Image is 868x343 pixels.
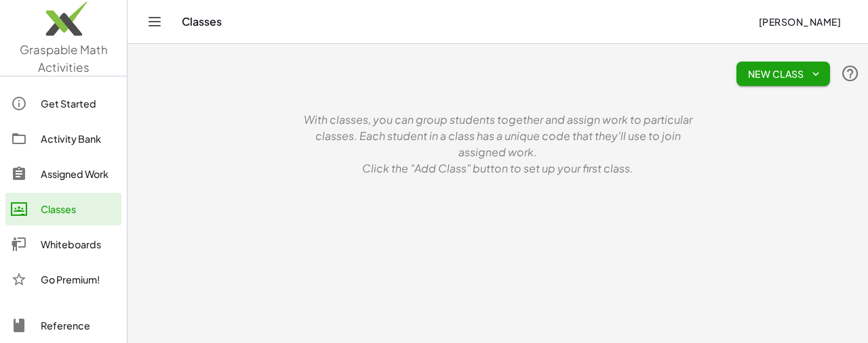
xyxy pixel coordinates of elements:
[5,309,121,342] a: Reference
[41,131,116,147] div: Activity Bank
[5,87,121,120] a: Get Started
[41,95,116,112] div: Get Started
[747,9,852,34] button: [PERSON_NAME]
[5,158,121,190] a: Assigned Work
[41,166,116,182] div: Assigned Work
[294,160,701,177] p: Click the "Add Class" button to set up your first class.
[758,16,841,28] span: [PERSON_NAME]
[736,62,830,86] button: New Class
[144,11,165,32] button: Toggle navigation
[41,317,116,334] div: Reference
[5,193,121,225] a: Classes
[747,68,819,80] span: New Class
[5,228,121,260] a: Whiteboards
[41,271,116,288] div: Go Premium!
[41,236,116,252] div: Whiteboards
[294,112,701,160] p: With classes, you can group students together and assign work to particular classes. Each student...
[41,201,116,217] div: Classes
[20,42,108,74] span: Graspable Math Activities
[5,122,121,155] a: Activity Bank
